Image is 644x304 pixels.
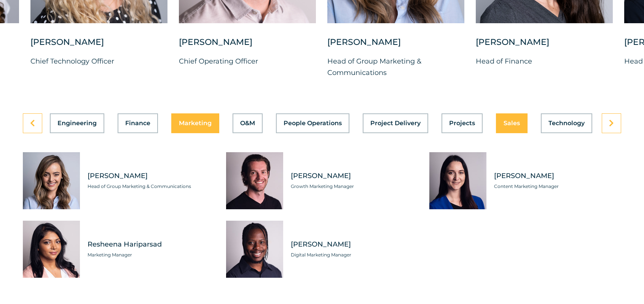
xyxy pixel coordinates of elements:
[30,37,167,56] div: [PERSON_NAME]
[125,120,150,126] span: Finance
[494,183,621,190] span: Content Marketing Manager
[327,56,464,78] p: Head of Group Marketing & Communications
[370,120,421,126] span: Project Delivery
[449,120,475,126] span: Projects
[291,251,418,259] span: Digital Marketing Manager
[88,251,215,259] span: Marketing Manager
[23,113,621,278] div: Tabs. Open items with Enter or Space, close with Escape and navigate using the Arrow keys.
[57,120,97,126] span: Engineering
[284,120,342,126] span: People Operations
[179,120,212,126] span: Marketing
[291,240,418,249] span: [PERSON_NAME]
[240,120,255,126] span: O&M
[179,56,316,67] p: Chief Operating Officer
[476,56,613,67] p: Head of Finance
[291,183,418,190] span: Growth Marketing Manager
[291,171,418,181] span: [PERSON_NAME]
[548,120,585,126] span: Technology
[88,240,215,249] span: Resheena Hariparsad
[476,37,613,56] div: [PERSON_NAME]
[179,37,316,56] div: [PERSON_NAME]
[327,37,464,56] div: [PERSON_NAME]
[88,171,215,181] span: [PERSON_NAME]
[504,120,520,126] span: Sales
[494,171,621,181] span: [PERSON_NAME]
[88,183,215,190] span: Head of Group Marketing & Communications
[30,56,167,67] p: Chief Technology Officer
